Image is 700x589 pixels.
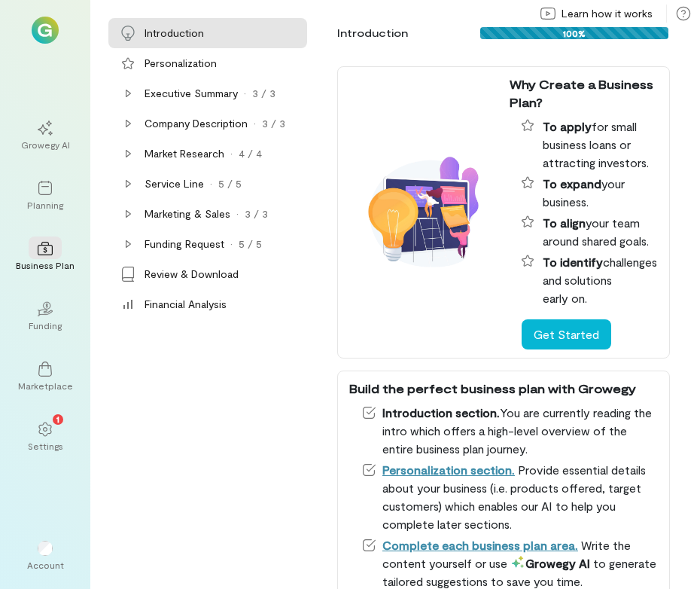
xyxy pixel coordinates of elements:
[145,26,204,41] div: Introduction
[522,175,658,211] li: your business.
[145,206,230,221] div: Marketing & Sales
[145,56,217,71] div: Personalization
[522,319,611,349] button: Get Started
[245,206,268,221] div: 3 / 3
[145,176,204,191] div: Service Line
[543,215,586,230] span: To align
[239,146,262,161] div: 4 / 4
[254,116,256,131] div: ·
[18,410,72,464] a: Settings
[522,214,658,250] li: your team around shared goals.
[349,146,498,279] img: Why create a business plan
[510,75,658,111] div: Why Create a Business Plan?
[56,412,59,426] span: 1
[252,86,275,101] div: 3 / 3
[382,538,578,552] a: Complete each business plan area.
[543,119,592,133] span: To apply
[27,559,64,571] div: Account
[510,556,590,570] span: Growegy AI
[361,404,658,458] li: You are currently reading the intro which offers a high-level overview of the entire business pla...
[543,255,603,269] span: To identify
[218,176,242,191] div: 5 / 5
[21,139,70,151] div: Growegy AI
[230,237,233,252] div: ·
[230,146,233,161] div: ·
[18,229,72,283] a: Business Plan
[349,380,658,398] div: Build the perfect business plan with Growegy
[145,267,239,282] div: Review & Download
[18,349,72,404] a: Marketplace
[18,169,72,223] a: Planning
[145,146,224,161] div: Market Research
[145,86,238,101] div: Executive Summary
[18,289,72,343] a: Funding
[522,117,658,172] li: for small business loans or attracting investors.
[16,259,75,271] div: Business Plan
[262,116,285,131] div: 3 / 3
[239,237,262,252] div: 5 / 5
[522,253,658,307] li: challenges and solutions early on.
[145,237,224,252] div: Funding Request
[145,297,227,312] div: Financial Analysis
[28,440,63,452] div: Settings
[244,86,246,101] div: ·
[145,116,248,131] div: Company Description
[382,462,515,477] a: Personalization section.
[18,380,73,392] div: Marketplace
[562,6,653,21] span: Learn how it works
[382,405,500,420] span: Introduction section.
[361,461,658,533] li: Provide essential details about your business (i.e. products offered, target customers) which ena...
[29,319,62,331] div: Funding
[210,176,212,191] div: ·
[543,176,601,191] span: To expand
[337,26,408,41] div: Introduction
[236,206,239,221] div: ·
[27,199,63,211] div: Planning
[18,108,72,163] a: Growegy AI
[18,529,72,583] div: Account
